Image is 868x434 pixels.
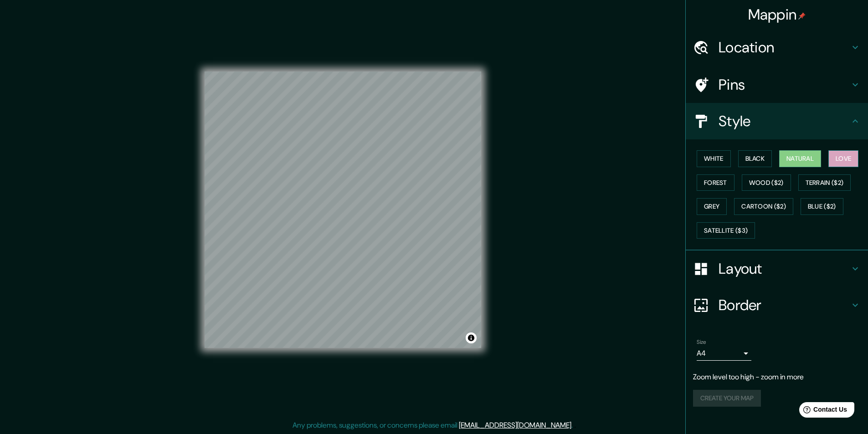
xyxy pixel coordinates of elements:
button: Blue ($2) [801,198,843,215]
button: Cartoon ($2) [734,198,793,215]
label: Size [697,338,706,346]
button: Toggle attribution [466,332,477,343]
h4: Style [719,112,850,130]
div: . [574,420,576,431]
button: Terrain ($2) [798,174,851,191]
div: Border [686,287,868,323]
div: Layout [686,250,868,287]
button: Satellite ($3) [697,222,755,239]
iframe: Help widget launcher [787,398,858,424]
button: Grey [697,198,727,215]
button: Wood ($2) [742,174,791,191]
button: Love [828,150,858,167]
a: [EMAIL_ADDRESS][DOMAIN_NAME] [459,420,571,430]
button: Natural [779,150,821,167]
button: Forest [697,174,734,191]
div: . [573,420,574,431]
button: Black [738,150,772,167]
h4: Layout [719,260,850,278]
div: Pins [686,66,868,103]
div: Style [686,103,868,139]
div: Location [686,29,868,66]
div: A4 [697,346,751,361]
p: Any problems, suggestions, or concerns please email . [293,420,573,431]
h4: Border [719,296,850,314]
canvas: Map [205,71,481,348]
h4: Location [719,38,850,56]
h4: Mappin [748,5,806,24]
p: Zoom level too high - zoom in more [693,372,861,383]
h4: Pins [719,76,850,94]
button: White [697,150,731,167]
img: pin-icon.png [798,12,806,20]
